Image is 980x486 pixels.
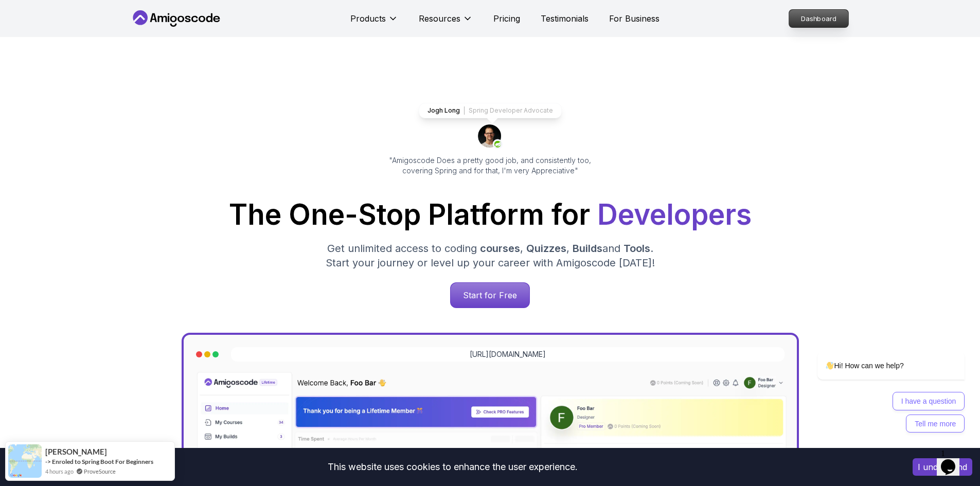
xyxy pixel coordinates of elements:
[45,467,74,476] span: 4 hours ago
[526,242,566,255] span: Quizzes
[597,197,752,231] span: Developers
[317,241,663,270] p: Get unlimited access to coding , , and . Start your journey or level up your career with Amigosco...
[427,106,460,115] p: Jogh Long
[609,12,660,25] a: For Business
[623,242,650,255] span: Tools
[913,458,972,476] button: Accept cookies
[45,458,51,465] span: ->
[470,349,546,359] a: [URL][DOMAIN_NAME]
[469,106,553,115] p: Spring Developer Advocate
[52,458,153,465] a: Enroled to Spring Boot For Beginners
[451,283,529,308] p: Start for Free
[419,12,460,25] p: Resources
[493,12,520,25] a: Pricing
[937,445,970,476] iframe: chat widget
[789,10,848,27] p: Dashboard
[541,12,589,25] a: Testimonials
[138,201,842,229] h1: The One-Stop Platform for
[84,467,116,476] a: ProveSource
[480,242,520,255] span: courses
[375,155,605,176] p: "Amigoscode Does a pretty good job, and consistently too, covering Spring and for that, I'm very ...
[45,447,107,456] span: [PERSON_NAME]
[419,12,473,33] button: Resources
[450,282,530,308] a: Start for Free
[478,124,503,149] img: josh long
[573,242,602,255] span: Builds
[8,456,897,478] div: This website uses cookies to enhance the user experience.
[789,9,849,28] a: Dashboard
[785,259,970,440] iframe: chat widget
[350,12,386,25] p: Products
[350,12,398,33] button: Products
[8,444,42,478] img: provesource social proof notification image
